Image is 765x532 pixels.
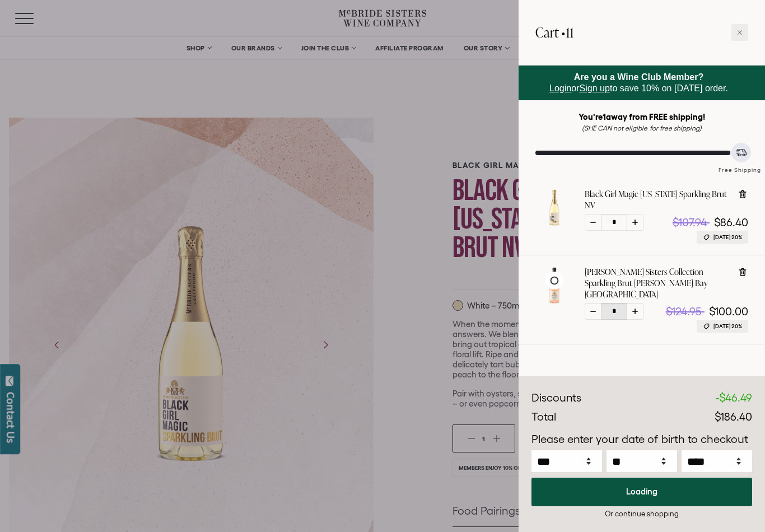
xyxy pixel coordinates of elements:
[579,112,706,122] strong: You're away from FREE shipping!
[549,83,571,93] a: Login
[585,267,729,300] a: [PERSON_NAME] Sisters Collection Sparkling Brut [PERSON_NAME] Bay [GEOGRAPHIC_DATA]
[585,189,729,211] a: Black Girl Magic [US_STATE] Sparkling Brut NV
[666,305,702,318] span: $124.95
[709,305,748,318] span: $100.00
[531,508,752,519] div: Or continue shopping
[535,295,573,307] a: McBride Sisters Collection Sparkling Brut Rose Hawke's Bay NV
[719,391,752,404] span: $46.49
[580,83,610,93] a: Sign up
[603,112,606,122] span: 1
[549,72,728,93] span: or to save 10% on [DATE] order.
[531,390,581,407] div: Discounts
[535,217,573,229] a: Black Girl Magic California Sparkling Brut NV
[535,17,573,48] h2: Cart •
[531,409,556,426] div: Total
[715,155,765,175] div: Free Shipping
[574,72,704,82] strong: Are you a Wine Club Member?
[714,216,748,228] span: $86.40
[715,410,752,423] span: $186.40
[531,431,752,448] p: Please enter your date of birth to checkout
[673,216,707,228] span: $107.94
[582,124,702,132] em: (SHE CAN not eligible for free shipping)
[531,478,752,506] button: Loading
[716,390,752,407] div: -
[713,233,742,241] span: [DATE] 20%
[566,23,573,41] span: 11
[713,322,742,330] span: [DATE] 20%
